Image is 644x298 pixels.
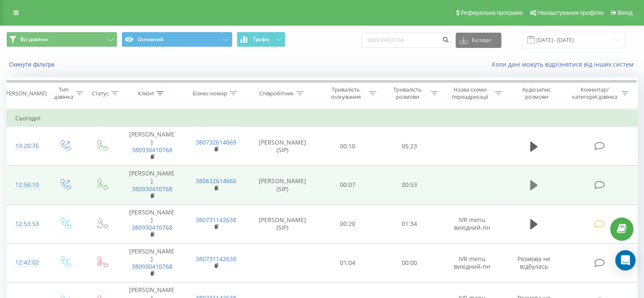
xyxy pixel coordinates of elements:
[132,146,172,154] a: 380930410768
[440,204,504,243] td: IVR menu вихідний-пн
[379,166,440,205] td: 00:53
[259,90,294,97] div: Співробітник
[4,90,47,97] div: [PERSON_NAME]
[53,86,73,100] div: Тип дзвінка
[618,9,633,16] span: Вихід
[15,138,38,154] div: 13:20:35
[6,32,117,47] button: Всі дзвінки
[325,86,367,100] div: Тривалість очікування
[456,33,501,48] button: Експорт
[537,9,603,16] span: Налаштування профілю
[138,90,154,97] div: Клієнт
[132,223,172,231] a: 380930410768
[120,166,184,205] td: [PERSON_NAME]
[248,127,317,166] td: [PERSON_NAME] (SIP)
[122,32,232,47] button: Основний
[248,204,317,243] td: [PERSON_NAME] (SIP)
[196,255,236,263] a: 380731142638
[193,90,227,97] div: Бізнес номер
[7,110,638,127] td: Сьогодні
[440,243,504,282] td: IVR menu вихідний-пн
[15,254,38,271] div: 12:42:02
[253,36,270,42] span: Графік
[248,166,317,205] td: [PERSON_NAME] (SIP)
[448,86,492,100] div: Назва схеми переадресації
[6,61,59,68] button: Скинути фільтри
[196,216,236,224] a: 380731142638
[379,127,440,166] td: 05:23
[92,90,109,97] div: Статус
[15,216,38,232] div: 12:53:53
[317,127,379,166] td: 00:10
[362,33,451,48] input: Пошук за номером
[132,185,172,193] a: 380930410768
[379,204,440,243] td: 01:34
[132,262,172,270] a: 380930410768
[317,243,379,282] td: 01:04
[196,138,236,146] a: 380732614669
[237,32,285,47] button: Графік
[20,36,48,43] span: Всі дзвінки
[512,86,561,100] div: Аудіозапис розмови
[15,177,38,193] div: 12:56:10
[120,127,184,166] td: [PERSON_NAME]
[386,86,428,100] div: Тривалість розмови
[615,250,636,270] div: Open Intercom Messenger
[517,255,550,270] span: Розмова не відбулась
[379,243,440,282] td: 00:00
[120,243,184,282] td: [PERSON_NAME]
[569,86,619,100] div: Коментар/категорія дзвінка
[317,204,379,243] td: 00:20
[492,60,638,68] a: Коли дані можуть відрізнятися вiд інших систем
[317,166,379,205] td: 00:07
[196,177,236,185] a: 380632614660
[120,204,184,243] td: [PERSON_NAME]
[461,9,523,16] span: Реферальна програма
